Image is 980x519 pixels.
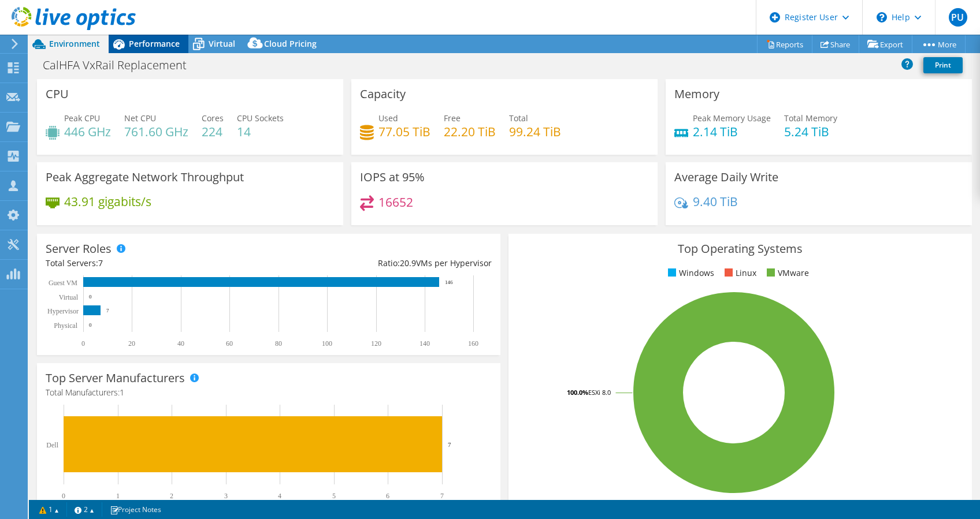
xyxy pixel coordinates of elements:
[588,388,611,397] tspan: ESXi 8.0
[62,492,65,500] text: 0
[400,257,416,268] span: 20.9
[46,441,58,449] text: Dell
[757,35,812,53] a: Reports
[264,38,317,49] span: Cloud Pricing
[49,279,77,287] text: Guest VM
[764,267,809,279] li: VMware
[89,294,92,300] text: 0
[237,125,284,138] h4: 14
[567,388,588,397] tspan: 100.0%
[81,339,85,348] text: 0
[177,339,184,348] text: 40
[784,113,837,124] span: Total Memory
[665,267,714,279] li: Windows
[116,492,120,500] text: 1
[124,113,156,124] span: Net CPU
[46,171,244,184] h3: Peak Aggregate Network Throughput
[120,387,124,398] span: 1
[46,257,269,270] div: Total Servers:
[332,492,336,500] text: 5
[170,492,173,500] text: 2
[202,113,224,124] span: Cores
[509,125,561,138] h4: 99.24 TiB
[89,322,92,328] text: 0
[448,441,451,448] text: 7
[237,113,284,124] span: CPU Sockets
[693,113,771,124] span: Peak Memory Usage
[923,57,963,73] a: Print
[275,339,282,348] text: 80
[322,339,332,348] text: 100
[46,88,69,100] h3: CPU
[386,492,389,500] text: 6
[784,125,837,138] h4: 5.24 TiB
[378,196,413,208] h4: 16652
[106,308,109,313] text: 7
[46,372,185,384] h3: Top Server Manufacturers
[360,171,425,184] h3: IOPS at 95%
[693,125,771,138] h4: 2.14 TiB
[46,242,112,255] h3: Server Roles
[124,125,188,138] h4: 761.60 GHz
[444,113,461,124] span: Free
[445,279,453,285] text: 146
[378,113,398,124] span: Used
[226,339,233,348] text: 60
[54,322,77,330] text: Physical
[64,195,151,208] h4: 43.91 gigabits/s
[31,502,67,517] a: 1
[278,492,281,500] text: 4
[98,257,103,268] span: 7
[912,35,966,53] a: More
[64,113,100,124] span: Peak CPU
[440,492,444,500] text: 7
[674,171,778,184] h3: Average Daily Write
[59,293,79,301] text: Virtual
[722,267,756,279] li: Linux
[420,339,430,348] text: 140
[66,502,102,517] a: 2
[509,113,528,124] span: Total
[102,502,169,517] a: Project Notes
[371,339,381,348] text: 120
[224,492,228,500] text: 3
[129,38,180,49] span: Performance
[269,257,492,270] div: Ratio: VMs per Hypervisor
[812,35,859,53] a: Share
[949,8,967,27] span: PU
[46,386,492,399] h4: Total Manufacturers:
[693,195,738,208] h4: 9.40 TiB
[877,12,887,23] svg: \n
[202,125,224,138] h4: 224
[209,38,235,49] span: Virtual
[444,125,496,138] h4: 22.20 TiB
[517,242,963,255] h3: Top Operating Systems
[47,307,79,315] text: Hypervisor
[378,125,430,138] h4: 77.05 TiB
[674,88,719,100] h3: Memory
[859,35,912,53] a: Export
[38,59,205,72] h1: CalHFA VxRail Replacement
[468,339,478,348] text: 160
[128,339,135,348] text: 20
[49,38,100,49] span: Environment
[360,88,406,100] h3: Capacity
[64,125,111,138] h4: 446 GHz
